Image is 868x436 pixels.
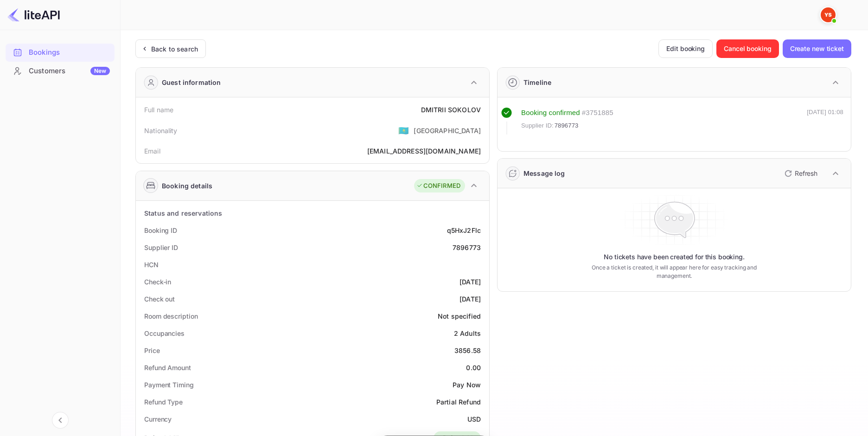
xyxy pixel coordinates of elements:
div: Room description [144,311,198,321]
div: Message log [523,168,565,178]
div: Occupancies [144,328,185,338]
a: CustomersNew [6,62,115,79]
span: United States [398,122,409,139]
div: Email [144,146,160,156]
div: New [90,67,110,75]
div: Customers [29,66,110,77]
button: Edit booking [658,39,713,58]
a: Bookings [6,44,115,61]
span: Supplier ID: [521,121,554,130]
div: q5HxJ2Flc [447,225,481,235]
button: Refresh [779,166,821,181]
div: # 3751885 [582,108,613,118]
img: Yandex Support [821,7,836,22]
div: Booking confirmed [521,108,580,118]
div: 3856.58 [454,346,481,355]
div: Bookings [29,47,110,58]
div: Booking details [162,181,212,191]
div: [DATE] [460,294,481,304]
div: [GEOGRAPHIC_DATA] [414,126,481,135]
div: DMITRII SOKOLOV [421,105,481,115]
div: Refund Amount [144,363,191,372]
div: [DATE] [460,277,481,287]
div: CONFIRMED [416,181,460,191]
div: Partial Refund [436,397,481,407]
div: Bookings [6,44,115,62]
div: 7896773 [453,243,481,252]
div: Booking ID [144,225,177,235]
div: Timeline [523,77,551,87]
div: Back to search [151,44,198,54]
div: Full name [144,105,173,115]
div: Currency [144,414,172,424]
div: Status and reservations [144,208,222,218]
button: Collapse navigation [52,412,69,429]
div: Price [144,346,160,355]
div: [EMAIL_ADDRESS][DOMAIN_NAME] [367,146,481,156]
div: Payment Timing [144,380,194,390]
div: Guest information [162,77,221,87]
p: No tickets have been created for this booking. [604,252,745,262]
div: [DATE] 01:08 [807,108,843,135]
span: 7896773 [555,121,579,130]
div: Not specified [438,311,481,321]
div: CustomersNew [6,62,115,80]
div: 2 Adults [454,328,481,338]
div: HCN [144,260,159,269]
button: Create new ticket [783,39,851,58]
div: Check out [144,294,175,304]
div: Pay Now [453,380,481,390]
div: USD [467,414,481,424]
p: Once a ticket is created, it will appear here for easy tracking and management. [579,263,769,280]
div: Nationality [144,126,178,135]
div: 0.00 [466,363,481,372]
div: Refund Type [144,397,183,407]
p: Refresh [795,168,817,178]
div: Supplier ID [144,243,178,252]
button: Cancel booking [716,39,779,58]
div: Check-in [144,277,171,287]
img: LiteAPI logo [7,7,60,22]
